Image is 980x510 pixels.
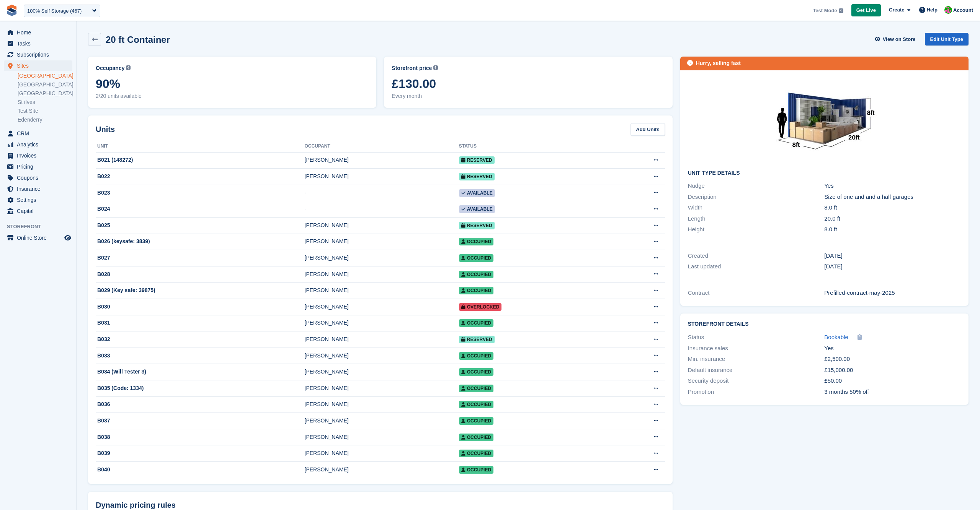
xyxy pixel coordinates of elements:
[96,433,305,441] div: B038
[851,4,881,17] a: Get Live
[17,128,63,139] span: CRM
[96,237,305,245] div: B026 (keysafe: 3839)
[459,319,493,327] span: Occupied
[63,233,72,242] a: Preview store
[96,172,305,180] div: B022
[459,173,495,180] span: Reserved
[392,77,665,91] span: £130.00
[459,140,609,153] th: Status
[688,193,825,201] div: Description
[459,222,495,229] span: Reserved
[824,203,961,212] div: 8.0 ft
[17,161,63,172] span: Pricing
[96,221,305,229] div: B025
[459,368,493,376] span: Occupied
[824,252,961,260] div: [DATE]
[392,64,432,72] span: Storefront price
[18,107,72,115] a: Test Site
[96,205,305,213] div: B024
[824,193,961,201] div: Size of one and and a half garages
[18,99,72,106] a: St iIves
[688,333,825,342] div: Status
[96,352,305,360] div: B033
[6,5,18,16] img: stora-icon-8386f47178a22dfd0bd8f6a31ec36ba5ce8667c1dd55bd0f319d3a0aa187defe.svg
[96,449,305,457] div: B039
[688,170,961,176] h2: Unit Type details
[96,92,369,100] span: 2/20 units available
[305,270,459,278] div: [PERSON_NAME]
[459,254,493,262] span: Occupied
[305,286,459,294] div: [PERSON_NAME]
[459,156,495,164] span: Reserved
[305,156,459,164] div: [PERSON_NAME]
[18,81,72,88] a: [GEOGRAPHIC_DATA]
[305,140,459,153] th: Occupant
[824,377,961,385] div: £50.00
[824,355,961,364] div: £2,500.00
[96,400,305,408] div: B036
[305,400,459,408] div: [PERSON_NAME]
[96,77,369,91] span: 90%
[4,38,72,49] a: menu
[4,60,72,71] a: menu
[305,185,459,201] td: -
[925,33,969,45] a: Edit Unit Type
[459,205,495,213] span: Available
[96,335,305,343] div: B032
[459,189,495,197] span: Available
[17,206,63,216] span: Capital
[17,150,63,161] span: Invoices
[4,206,72,216] a: menu
[688,321,961,327] h2: Storefront Details
[688,182,825,190] div: Nudge
[688,225,825,234] div: Height
[4,195,72,205] a: menu
[17,49,63,60] span: Subscriptions
[459,466,493,474] span: Occupied
[824,225,961,234] div: 8.0 ft
[889,6,904,14] span: Create
[96,254,305,262] div: B027
[27,7,82,15] div: 100% Self Storage (467)
[813,7,837,15] span: Test Mode
[18,116,72,123] a: Edenderry
[4,232,72,243] a: menu
[305,335,459,343] div: [PERSON_NAME]
[305,433,459,441] div: [PERSON_NAME]
[305,368,459,376] div: [PERSON_NAME]
[305,352,459,360] div: [PERSON_NAME]
[96,156,305,164] div: B021 (148272)
[96,189,305,197] div: B023
[17,195,63,205] span: Settings
[96,286,305,294] div: B029 (Key safe: 39875)
[17,139,63,150] span: Analytics
[824,334,848,340] span: Bookable
[459,401,493,408] span: Occupied
[696,59,741,67] div: Hurry, selling fast
[824,366,961,375] div: £15,000.00
[392,92,665,100] span: Every month
[688,344,825,353] div: Insurance sales
[688,388,825,396] div: Promotion
[96,319,305,327] div: B031
[824,388,961,396] div: 3 months 50% off
[4,128,72,139] a: menu
[305,172,459,180] div: [PERSON_NAME]
[459,303,502,311] span: Overlocked
[17,60,63,71] span: Sites
[839,8,843,13] img: icon-info-grey-7440780725fd019a000dd9b08b2336e03edf1995a4989e88bcd33f0948082b44.svg
[824,344,961,353] div: Yes
[944,6,952,14] img: Will McNeilly
[4,139,72,150] a: menu
[630,123,665,136] a: Add Units
[96,303,305,311] div: B030
[17,27,63,38] span: Home
[688,355,825,364] div: Min. insurance
[824,289,961,297] div: Prefilled-contract-may-2025
[856,6,876,14] span: Get Live
[96,368,305,376] div: B034 (Will Tester 3)
[126,65,131,70] img: icon-info-grey-7440780725fd019a000dd9b08b2336e03edf1995a4989e88bcd33f0948082b44.svg
[459,352,493,360] span: Occupied
[874,33,919,45] a: View on Store
[824,262,961,271] div: [DATE]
